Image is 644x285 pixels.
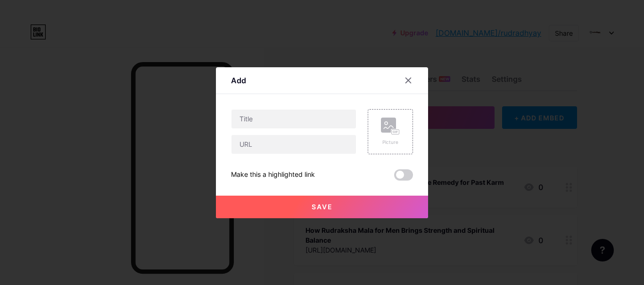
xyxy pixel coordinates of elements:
[231,75,246,86] div: Add
[231,169,315,181] div: Make this a highlighted link
[216,196,428,218] button: Save
[231,135,356,154] input: URL
[312,203,333,211] span: Save
[381,139,400,146] div: Picture
[231,110,356,128] input: Title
